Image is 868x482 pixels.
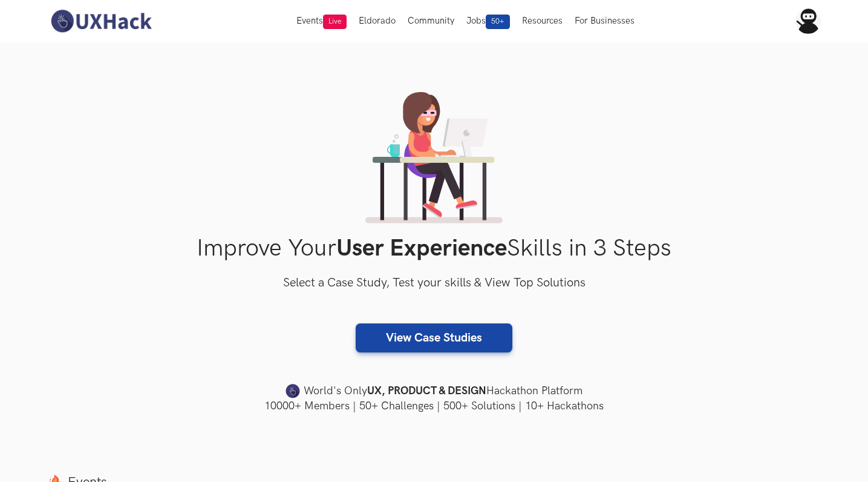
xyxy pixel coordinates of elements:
img: Your profile pic [795,8,821,34]
img: UXHack-logo.png [47,8,155,34]
strong: User Experience [336,234,507,263]
span: Live [323,15,347,29]
h3: Select a Case Study, Test your skills & View Top Solutions [47,274,821,293]
span: 50+ [486,15,510,29]
h1: Improve Your Skills in 3 Steps [47,234,821,263]
img: lady working on laptop [365,92,503,223]
strong: UX, PRODUCT & DESIGN [367,383,486,400]
h4: World's Only Hackathon Platform [47,383,821,400]
h4: 10000+ Members | 50+ Challenges | 500+ Solutions | 10+ Hackathons [47,398,821,414]
a: View Case Studies [356,323,512,352]
img: uxhack-favicon-image.png [286,383,300,399]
